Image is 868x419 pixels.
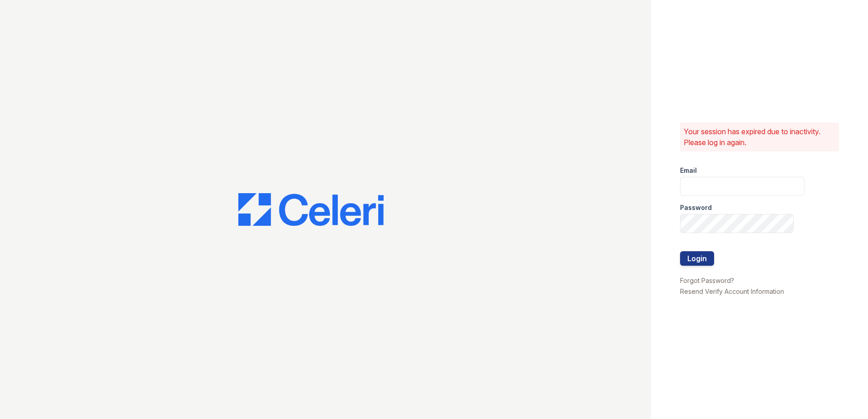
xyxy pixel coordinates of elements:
[680,203,712,212] label: Password
[684,126,835,148] p: Your session has expired due to inactivity. Please log in again.
[680,166,697,175] label: Email
[680,287,784,295] a: Resend Verify Account Information
[680,277,734,284] a: Forgot Password?
[680,251,714,266] button: Login
[238,193,384,226] img: CE_Logo_Blue-a8612792a0a2168367f1c8372b55b34899dd931a85d93a1a3d3e32e68fde9ad4.png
